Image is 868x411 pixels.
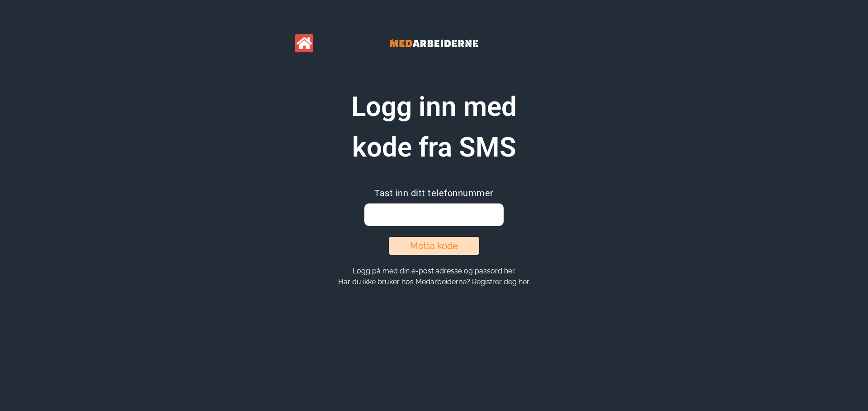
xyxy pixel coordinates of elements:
button: Har du ikke bruker hos Medarbeiderne? Registrer deg her. [335,277,533,286]
h1: Logg inn med kode fra SMS [321,87,547,168]
span: Tast inn ditt telefonnummer [374,188,494,199]
button: Logg på med din e-post adresse og passord her. [350,266,518,276]
button: Motta kode [389,237,479,255]
img: Banner [366,27,502,60]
